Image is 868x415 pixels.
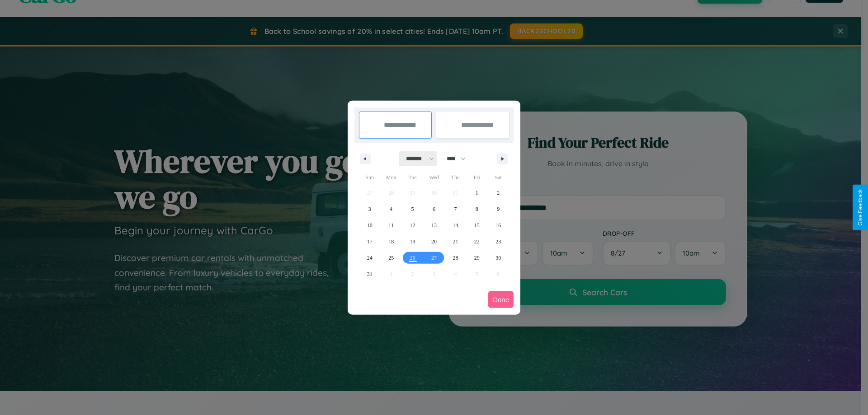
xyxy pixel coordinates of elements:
button: 24 [359,250,380,266]
span: 26 [410,250,415,266]
button: 31 [359,266,380,282]
span: 11 [388,217,394,233]
button: 10 [359,217,380,233]
button: 28 [445,250,466,266]
span: 6 [433,201,435,217]
div: Give Feedback [857,189,863,226]
button: 8 [466,201,487,217]
button: 1 [466,185,487,201]
button: 14 [445,217,466,233]
span: 25 [388,250,394,266]
button: 23 [488,233,509,250]
span: Fri [466,170,487,185]
span: 12 [410,217,415,233]
button: 20 [423,233,444,250]
span: 1 [476,185,478,201]
span: Sun [359,170,380,185]
span: 31 [367,266,373,282]
span: 4 [390,201,392,217]
button: 6 [423,201,444,217]
span: 30 [495,250,501,266]
button: 2 [488,185,509,201]
button: 3 [359,201,380,217]
span: 21 [453,233,458,250]
span: 17 [367,233,373,250]
span: 27 [431,250,437,266]
button: 21 [445,233,466,250]
button: 29 [466,250,487,266]
button: 25 [380,250,401,266]
span: 24 [367,250,373,266]
button: 26 [402,250,423,266]
button: 30 [488,250,509,266]
button: 4 [380,201,401,217]
span: 9 [497,201,500,217]
span: 7 [454,201,457,217]
button: 12 [402,217,423,233]
button: 11 [380,217,401,233]
span: 2 [497,185,500,201]
button: 9 [488,201,509,217]
button: 17 [359,233,380,250]
span: 13 [431,217,437,233]
button: 22 [466,233,487,250]
span: 22 [474,233,480,250]
button: Done [488,291,514,308]
span: 3 [368,201,371,217]
span: 10 [367,217,373,233]
span: 18 [388,233,394,250]
button: 16 [488,217,509,233]
button: 15 [466,217,487,233]
span: 20 [431,233,437,250]
span: 15 [474,217,480,233]
span: Wed [423,170,444,185]
span: Thu [445,170,466,185]
button: 5 [402,201,423,217]
span: 28 [453,250,458,266]
span: Tue [402,170,423,185]
button: 27 [423,250,444,266]
button: 18 [380,233,401,250]
span: 14 [453,217,458,233]
span: Mon [380,170,401,185]
span: 19 [410,233,415,250]
span: 16 [495,217,501,233]
span: 29 [474,250,480,266]
span: 23 [495,233,501,250]
button: 7 [445,201,466,217]
span: 8 [476,201,478,217]
span: 5 [411,201,414,217]
button: 19 [402,233,423,250]
span: Sat [488,170,509,185]
button: 13 [423,217,444,233]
